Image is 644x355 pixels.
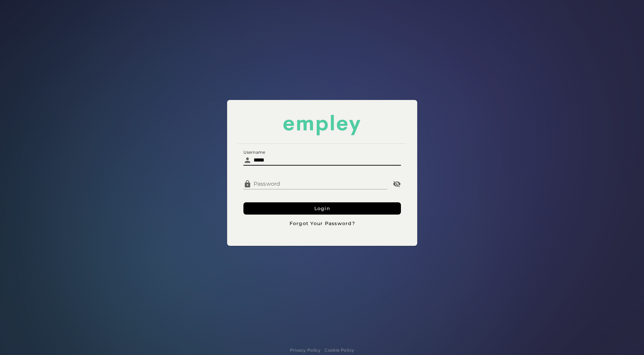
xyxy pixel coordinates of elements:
[243,217,401,230] button: Forgot Your Password?
[289,220,355,226] span: Forgot Your Password?
[325,347,354,354] a: Cookie Policy
[314,205,330,212] span: Login
[243,202,401,215] button: Login
[393,180,401,188] i: Password appended action
[290,347,321,354] a: Privacy Policy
